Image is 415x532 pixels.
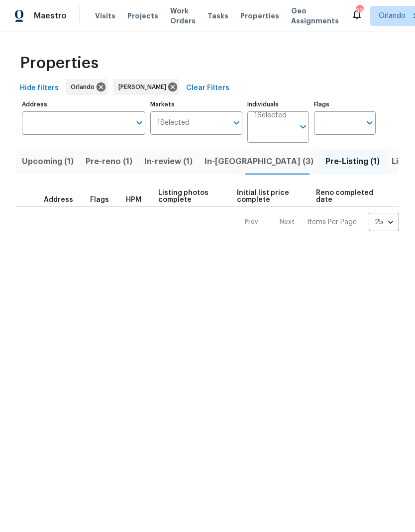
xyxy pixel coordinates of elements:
label: Flags [314,101,376,107]
label: Markets [150,101,243,107]
div: Orlando [66,79,107,95]
span: Pre-Listing (1) [325,155,380,169]
span: Visits [95,11,115,21]
span: Maestro [34,11,67,21]
label: Individuals [247,101,309,107]
button: Hide filters [16,79,63,97]
button: Open [132,116,146,130]
span: 1 Selected [157,119,190,127]
span: In-[GEOGRAPHIC_DATA] (3) [205,155,313,169]
button: Open [296,120,310,134]
label: Address [22,101,145,107]
span: Orlando [71,82,99,92]
button: Open [363,116,377,130]
span: Tasks [207,12,228,19]
span: 1 Selected [254,111,287,120]
span: Flags [90,196,109,203]
span: Hide filters [20,82,59,94]
span: Pre-reno (1) [86,155,132,169]
span: [PERSON_NAME] [118,82,170,92]
span: Clear Filters [186,82,229,94]
span: Initial list price complete [237,189,300,203]
div: 39 [356,6,363,16]
div: 25 [369,209,399,235]
span: Reno completed date [316,189,374,203]
span: In-review (1) [144,155,193,169]
span: HPM [126,196,141,203]
span: Properties [20,58,99,68]
p: Items Per Page [307,217,357,227]
button: Clear Filters [182,79,233,97]
span: Properties [240,11,279,21]
span: Listing photos complete [158,189,220,203]
span: Orlando [379,11,406,21]
span: Address [44,196,73,203]
span: Projects [127,11,158,21]
nav: Pagination Navigation [235,213,399,231]
span: Work Orders [170,6,196,26]
span: Upcoming (1) [22,155,74,169]
div: [PERSON_NAME] [113,79,179,95]
button: Open [229,116,243,130]
span: Geo Assignments [291,6,339,26]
